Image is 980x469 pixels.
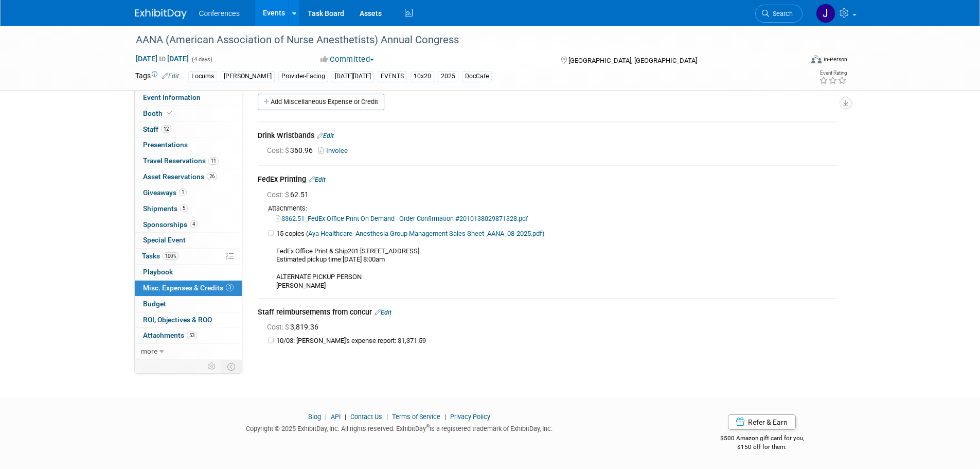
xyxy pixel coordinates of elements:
[462,71,492,82] div: DocCafe
[258,307,838,319] div: Staff reimbursements from concur
[384,413,390,421] span: |
[318,147,352,154] a: Invoice
[143,109,174,117] span: Booth
[180,204,188,212] span: 5
[276,230,838,290] td: 15 copies ( FedEx Office Print & Ship201 [STREET_ADDRESS] Estimated pickup time:[DATE] 8:00am ALT...
[157,55,167,63] span: to
[135,297,242,312] a: Budget
[143,188,187,197] span: Giveaways
[135,185,242,201] a: Giveaways1
[135,169,242,185] a: Asset Reservations26
[823,56,847,63] div: In-Person
[278,71,328,82] div: Provider-Facing
[276,337,838,345] td: 10/03: [PERSON_NAME]'s expense report: $1,371.59
[755,5,803,23] a: Search
[258,174,838,186] div: FedEx Printing
[188,71,217,82] div: Locums
[135,265,242,280] a: Playbook
[342,413,349,421] span: |
[742,54,848,69] div: Event Format
[135,71,179,82] td: Tags
[276,215,528,222] a: $$62.51_FedEx Office Print On Demand - Order Confirmation #2010138029871328.pdf
[308,230,545,237] a: Aya Healthcare_Anesthesia Group Management Sales Sheet_AANA_08-2025.pdf)
[143,331,197,339] span: Attachments
[190,220,198,228] span: 4
[143,220,198,229] span: Sponsorships
[411,71,434,82] div: 10x20
[331,413,341,421] a: API
[258,204,838,213] div: Attachments:
[163,252,179,260] span: 100%
[179,188,187,196] span: 1
[819,71,847,76] div: Event Rating
[317,132,334,140] a: Edit
[135,153,242,169] a: Travel Reservations11
[143,268,173,276] span: Playbook
[143,125,171,133] span: Staff
[267,146,290,154] span: Cost: $
[378,71,407,82] div: EVENTS
[135,9,187,19] img: ExhibitDay
[143,284,234,292] span: Misc. Expenses & Credits
[267,190,313,199] span: 62.51
[258,130,838,143] div: Drink Wristbands
[207,172,217,180] span: 26
[143,236,186,244] span: Special Event
[135,201,242,217] a: Shipments5
[143,172,217,181] span: Asset Reservations
[267,323,323,331] span: 3,819.36
[167,110,172,116] i: Booth reservation complete
[135,281,242,296] a: Misc. Expenses & Credits3
[143,204,188,213] span: Shipments
[135,233,242,248] a: Special Event
[135,122,242,137] a: Staff12
[350,413,382,421] a: Contact Us
[317,54,378,65] button: Committed
[162,73,179,80] a: Edit
[728,414,796,430] a: Refer & Earn
[135,312,242,328] a: ROI, Objectives & ROO
[132,31,787,49] div: AANA (American Association of Nurse Anesthetists) Annual Congress
[143,157,219,165] span: Travel Reservations
[135,344,242,359] a: more
[308,413,321,421] a: Blog
[679,443,845,451] div: $150 off for them.
[135,249,242,264] a: Tasks100%
[375,309,391,316] a: Edit
[135,137,242,153] a: Presentations
[142,252,179,260] span: Tasks
[769,10,793,18] span: Search
[203,360,221,373] td: Personalize Event Tab Strip
[568,57,697,64] span: [GEOGRAPHIC_DATA], [GEOGRAPHIC_DATA]
[450,413,490,421] a: Privacy Policy
[191,56,212,63] span: (4 days)
[199,9,240,18] span: Conferences
[811,55,822,63] img: Format-Inperson.png
[143,93,201,101] span: Event Information
[323,413,329,421] span: |
[135,217,242,233] a: Sponsorships4
[267,146,317,154] span: 360.96
[135,106,242,121] a: Booth
[267,323,290,331] span: Cost: $
[221,71,275,82] div: [PERSON_NAME]
[187,332,197,339] span: 53
[438,71,458,82] div: 2025
[221,360,242,373] td: Toggle Event Tabs
[392,413,440,421] a: Terms of Service
[309,176,326,183] a: Edit
[161,125,171,133] span: 12
[208,157,219,165] span: 11
[426,424,430,429] sup: ®
[332,71,374,82] div: [DATE][DATE]
[143,316,212,324] span: ROI, Objectives & ROO
[143,141,188,149] span: Presentations
[135,90,242,106] a: Event Information
[442,413,449,421] span: |
[141,347,157,355] span: more
[143,300,166,308] span: Budget
[135,328,242,343] a: Attachments53
[679,427,845,451] div: $500 Amazon gift card for you,
[816,4,835,23] img: Jenny Clavero
[226,284,234,291] span: 3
